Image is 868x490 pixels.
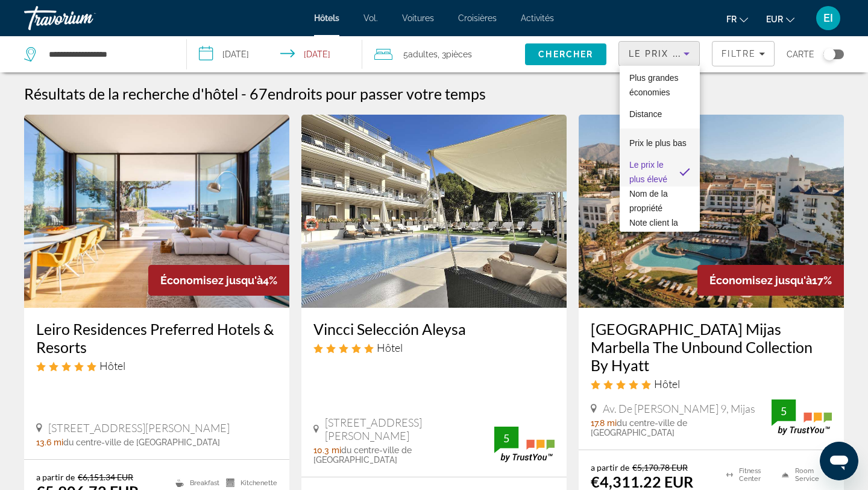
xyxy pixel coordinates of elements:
[629,160,667,184] font: Le prix le plus élevé
[629,138,687,148] font: Prix ​​le plus bas
[629,109,662,119] font: Distance
[629,218,678,242] font: Note client la plus élevée
[629,189,668,213] font: Nom de la propriété
[629,73,679,97] font: Plus grandes économies
[620,66,700,232] div: Sort by
[820,442,858,480] iframe: Bouton de lancement de la fenêtre de messagerie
